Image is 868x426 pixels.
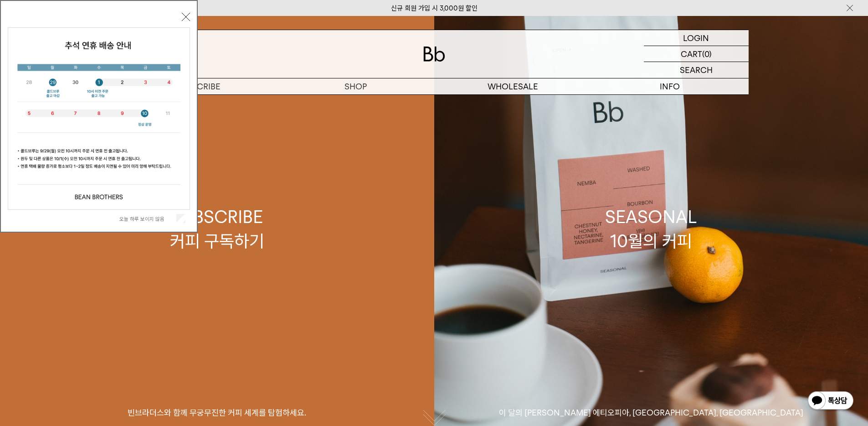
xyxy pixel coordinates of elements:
div: SEASONAL 10월의 커피 [605,205,697,253]
a: SHOP [277,78,434,94]
a: LOGIN [644,30,749,46]
a: 신규 회원 가입 시 3,000원 할인 [391,4,478,12]
a: CART (0) [644,46,749,62]
label: 오늘 하루 보이지 않음 [119,216,175,222]
p: WHOLESALE [434,78,591,94]
p: SEARCH [680,62,713,78]
div: SUBSCRIBE 커피 구독하기 [170,205,264,253]
img: 카카오톡 채널 1:1 채팅 버튼 [807,390,854,412]
p: (0) [702,46,712,62]
img: 5e4d662c6b1424087153c0055ceb1a13_140731.jpg [8,28,190,209]
img: 로고 [423,47,445,62]
p: CART [681,46,702,62]
button: 닫기 [182,13,190,21]
p: INFO [591,78,749,94]
p: LOGIN [683,30,709,46]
